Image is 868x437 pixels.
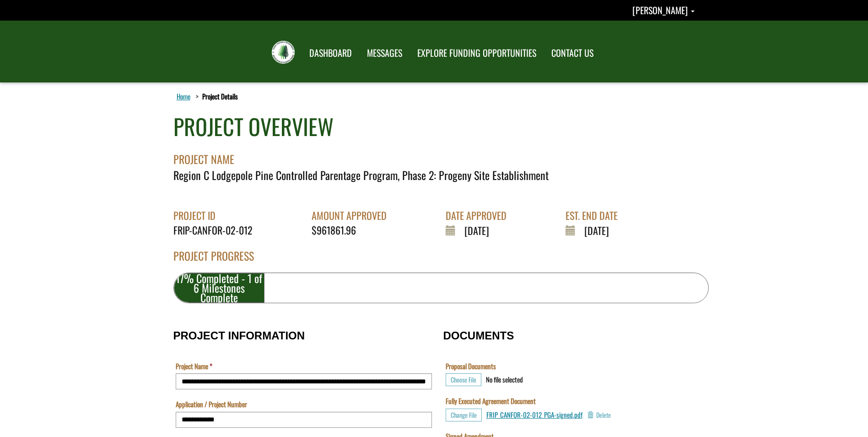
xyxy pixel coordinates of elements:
[174,273,265,303] div: 17% Completed - 1 of 6 Milestones Complete
[360,42,409,65] a: MESSAGES
[486,410,582,420] a: FRIP_CANFOR-02-012_PGA-signed.pdf
[446,208,513,223] div: DATE APPROVED
[446,409,482,421] button: Choose File for Fully Executed Agreement Document
[176,373,432,389] input: Project Name
[173,330,434,342] h3: PROJECT INFORMATION
[302,42,359,65] a: DASHBOARD
[173,111,334,142] div: PROJECT OVERVIEW
[632,3,695,17] a: Abbie Gottert
[175,90,192,102] a: Home
[587,409,611,421] button: Delete
[194,92,238,101] li: Project Details
[312,223,394,237] div: $961861.96
[446,373,481,386] button: Choose File for Proposal Documents
[301,39,600,65] nav: Main Navigation
[173,208,259,223] div: PROJECT ID
[545,42,600,65] a: CONTACT US
[446,396,536,406] label: Fully Executed Agreement Document
[176,399,247,409] label: Application / Project Number
[632,3,688,17] span: [PERSON_NAME]
[312,208,394,223] div: AMOUNT APPROVED
[566,223,625,238] div: [DATE]
[410,42,543,65] a: EXPLORE FUNDING OPPORTUNITIES
[486,375,523,384] div: No file selected
[176,361,212,371] label: Project Name
[443,330,695,342] h3: DOCUMENTS
[272,41,295,64] img: FRIAA Submissions Portal
[173,142,709,167] div: PROJECT NAME
[446,223,513,238] div: [DATE]
[173,167,709,183] div: Region C Lodgepole Pine Controlled Parentage Program, Phase 2: Progeny Site Establishment
[446,361,496,371] label: Proposal Documents
[566,208,625,223] div: EST. END DATE
[173,223,259,237] div: FRIP-CANFOR-02-012
[173,248,709,273] div: PROJECT PROGRESS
